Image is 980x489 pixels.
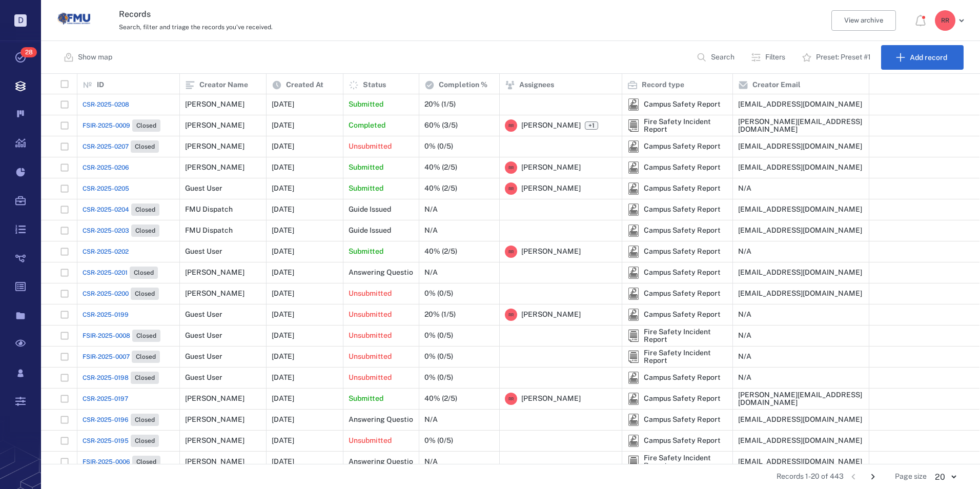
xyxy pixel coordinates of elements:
[185,248,222,255] div: Guest User
[133,290,157,298] span: Closed
[349,99,383,110] p: Submitted
[83,330,160,342] a: FSIR-2025-0008Closed
[644,349,727,365] div: Fire Safety Incident Report
[642,80,684,90] p: Record type
[505,182,517,195] div: R R
[424,121,458,129] div: 60% (3/5)
[627,309,640,321] img: icon Campus Safety Report
[765,52,785,63] p: Filters
[83,142,129,151] span: CSR-2025-0207
[83,119,160,132] a: FSIR-2025-0009Closed
[627,309,640,321] div: Campus Safety Report
[83,394,128,403] span: CSR-2025-0197
[272,394,294,404] p: [DATE]
[83,267,158,279] a: CSR-2025-0201Closed
[83,436,129,445] span: CSR-2025-0195
[133,437,157,445] span: Closed
[738,416,862,423] div: [EMAIL_ADDRESS][DOMAIN_NAME]
[133,227,157,235] span: Closed
[272,162,294,173] p: [DATE]
[349,415,421,425] p: Answering Questions
[505,119,517,132] div: R R
[895,472,927,482] span: Page size
[690,45,743,70] button: Search
[644,437,721,444] div: Campus Safety Report
[627,351,640,363] div: Fire Safety Incident Report
[738,290,862,297] div: [EMAIL_ADDRESS][DOMAIN_NAME]
[349,394,383,404] p: Submitted
[627,414,640,426] img: icon Campus Safety Report
[83,415,129,424] span: CSR-2025-0196
[627,225,640,237] div: Campus Safety Report
[927,471,964,483] div: 20
[83,163,129,172] a: CSR-2025-0206
[134,332,158,340] span: Closed
[83,184,129,193] a: CSR-2025-0205
[745,45,793,70] button: Filters
[83,331,130,340] span: FSIR-2025-0008
[185,227,233,234] div: FMU Dispatch
[349,205,391,215] p: Guide Issued
[644,311,721,318] div: Campus Safety Report
[363,80,386,90] p: Status
[627,267,640,279] div: Campus Safety Report
[424,248,457,255] div: 40% (2/5)
[349,331,392,341] p: Unsubmitted
[132,269,156,277] span: Closed
[738,118,864,134] div: [PERSON_NAME][EMAIL_ADDRESS][DOMAIN_NAME]
[627,288,640,300] img: icon Campus Safety Report
[134,458,158,466] span: Closed
[83,373,129,382] span: CSR-2025-0198
[272,436,294,446] p: [DATE]
[185,164,244,171] div: [PERSON_NAME]
[83,247,129,256] a: CSR-2025-0202
[83,310,129,319] span: CSR-2025-0199
[424,332,453,339] div: 0% (0/5)
[627,393,640,405] div: Campus Safety Report
[627,330,640,342] img: icon Fire Safety Incident Report
[272,205,294,215] p: [DATE]
[185,416,244,423] div: [PERSON_NAME]
[83,289,129,298] span: CSR-2025-0200
[272,373,294,383] p: [DATE]
[78,52,112,63] p: Show map
[119,24,273,31] span: Search, filter and triage the records you've received.
[644,269,721,276] div: Campus Safety Report
[21,47,37,57] span: 28
[83,352,130,361] span: FSIR-2025-0007
[644,290,721,297] div: Campus Safety Report
[199,80,248,90] p: Creator Name
[424,311,456,318] div: 20% (1/5)
[521,394,581,404] span: [PERSON_NAME]
[83,140,159,153] a: CSR-2025-0207Closed
[795,45,879,70] button: Preset: Preset #1
[83,205,129,214] span: CSR-2025-0204
[738,458,862,465] div: [EMAIL_ADDRESS][DOMAIN_NAME]
[627,456,640,468] div: Fire Safety Incident Report
[185,374,222,381] div: Guest User
[133,142,157,151] span: Closed
[738,353,751,360] div: N/A
[627,98,640,111] div: Campus Safety Report
[185,142,244,150] div: [PERSON_NAME]
[349,310,392,320] p: Unsubmitted
[644,142,721,150] div: Campus Safety Report
[272,141,294,152] p: [DATE]
[349,184,383,194] p: Submitted
[711,52,734,63] p: Search
[644,185,721,192] div: Campus Safety Report
[83,225,159,237] a: CSR-2025-0203Closed
[83,372,159,384] a: CSR-2025-0198Closed
[349,436,392,446] p: Unsubmitted
[521,120,581,131] span: [PERSON_NAME]
[83,100,129,109] a: CSR-2025-0208
[286,80,323,90] p: Created At
[644,374,721,381] div: Campus Safety Report
[627,267,640,279] img: icon Campus Safety Report
[424,290,453,297] div: 0% (0/5)
[627,161,640,174] div: Campus Safety Report
[738,164,862,171] div: [EMAIL_ADDRESS][DOMAIN_NAME]
[424,374,453,381] div: 0% (0/5)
